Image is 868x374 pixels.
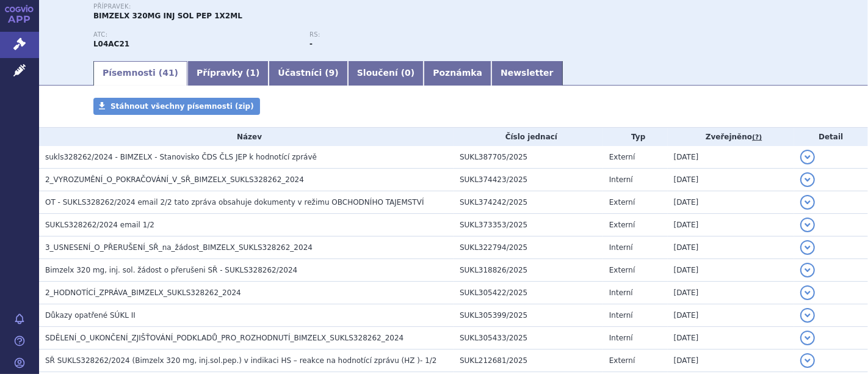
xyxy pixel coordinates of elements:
[668,237,794,259] td: [DATE]
[309,31,513,38] p: RS:
[454,214,603,237] td: SUKL373353/2025
[794,128,868,146] th: Detail
[800,308,815,323] button: detail
[454,191,603,214] td: SUKL374242/2025
[187,61,269,86] a: Přípravky (1)
[45,198,424,207] span: OT - SUKLS328262/2024 email 2/2 tato zpráva obsahuje dokumenty v režimu OBCHODNÍHO TAJEMSTVÍ
[800,353,815,368] button: detail
[454,327,603,350] td: SUKL305433/2025
[668,146,794,169] td: [DATE]
[800,263,815,277] button: detail
[93,31,297,38] p: ATC:
[603,128,668,146] th: Typ
[269,61,347,86] a: Účastníci (9)
[45,266,297,274] span: Bimzelx 320 mg, inj. sol. žádost o přerušeni SŘ - SUKLS328262/2024
[454,282,603,304] td: SUKL305422/2025
[405,68,411,78] span: 0
[424,61,491,86] a: Poznámka
[668,350,794,372] td: [DATE]
[45,221,154,229] span: SUKLS328262/2024 email 1/2
[45,311,136,320] span: Důkazy opatřené SÚKL II
[45,153,317,161] span: sukls328262/2024 - BIMZELX - Stanovisko ČDS ČLS JEP k hodnotící zprávě
[93,3,526,10] p: Přípravek:
[609,198,635,207] span: Externí
[668,169,794,191] td: [DATE]
[45,288,241,297] span: 2_HODNOTÍCÍ_ZPRÁVA_BIMZELX_SUKLS328262_2024
[668,327,794,350] td: [DATE]
[93,40,129,48] strong: BIMEKIZUMAB
[110,102,254,111] span: Stáhnout všechny písemnosti (zip)
[45,243,313,252] span: 3_USNESENÍ_O_PŘERUŠENÍ_SŘ_na_žádost_BIMZELX_SUKLS328262_2024
[45,356,437,365] span: SŘ SUKLS328262/2024 (Bimzelx 320 mg, inj.sol.pep.) v indikaci HS – reakce na hodnotící zprávu (HZ...
[668,214,794,237] td: [DATE]
[162,68,174,78] span: 41
[491,61,563,86] a: Newsletter
[454,128,603,146] th: Číslo jednací
[800,331,815,345] button: detail
[309,40,313,48] strong: -
[668,191,794,214] td: [DATE]
[668,282,794,304] td: [DATE]
[752,133,762,142] abbr: (?)
[454,350,603,372] td: SUKL212681/2025
[454,237,603,259] td: SUKL322794/2025
[800,240,815,255] button: detail
[93,12,242,20] span: BIMZELX 320MG INJ SOL PEP 1X2ML
[800,285,815,300] button: detail
[800,218,815,232] button: detail
[609,153,635,161] span: Externí
[93,98,260,115] a: Stáhnout všechny písemnosti (zip)
[454,259,603,282] td: SUKL318826/2025
[800,195,815,210] button: detail
[609,175,633,184] span: Interní
[668,304,794,327] td: [DATE]
[348,61,424,86] a: Sloučení (0)
[609,334,633,342] span: Interní
[454,169,603,191] td: SUKL374423/2025
[45,175,304,184] span: 2_VYROZUMĚNÍ_O_POKRAČOVÁNÍ_V_SŘ_BIMZELX_SUKLS328262_2024
[609,356,635,365] span: Externí
[668,128,794,146] th: Zveřejněno
[609,288,633,297] span: Interní
[609,243,633,252] span: Interní
[39,128,454,146] th: Název
[609,311,633,320] span: Interní
[609,221,635,229] span: Externí
[250,68,256,78] span: 1
[93,61,187,86] a: Písemnosti (41)
[800,172,815,187] button: detail
[609,266,635,274] span: Externí
[454,146,603,169] td: SUKL387705/2025
[454,304,603,327] td: SUKL305399/2025
[800,150,815,164] button: detail
[329,68,335,78] span: 9
[45,334,403,342] span: SDĚLENÍ_O_UKONČENÍ_ZJIŠŤOVÁNÍ_PODKLADŮ_PRO_ROZHODNUTÍ_BIMZELX_SUKLS328262_2024
[668,259,794,282] td: [DATE]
